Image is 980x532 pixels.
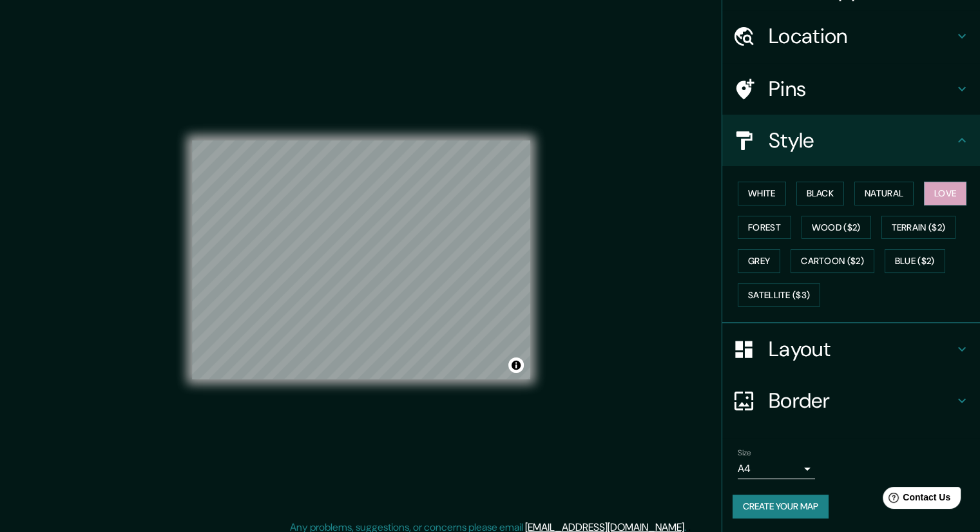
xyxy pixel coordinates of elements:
canvas: Map [192,140,530,379]
button: Black [796,182,845,205]
button: Blue ($2) [885,249,945,273]
button: Terrain ($2) [881,216,956,240]
h4: Pins [769,76,954,102]
button: Natural [854,182,914,205]
button: Forest [738,216,791,240]
label: Size [738,448,751,459]
div: Style [722,115,980,166]
h4: Location [769,23,954,49]
button: White [738,182,786,205]
div: A4 [738,459,815,479]
button: Satellite ($3) [738,283,820,307]
button: Cartoon ($2) [791,249,874,273]
h4: Layout [769,336,954,362]
button: Wood ($2) [802,216,871,240]
button: Grey [738,249,780,273]
h4: Border [769,388,954,413]
h4: Style [769,128,954,153]
button: Love [924,182,966,205]
button: Toggle attribution [508,357,524,373]
button: Create your map [733,495,829,518]
div: Layout [722,323,980,375]
div: Pins [722,63,980,115]
div: Border [722,375,980,426]
div: Location [722,10,980,62]
iframe: Help widget launcher [865,482,966,518]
